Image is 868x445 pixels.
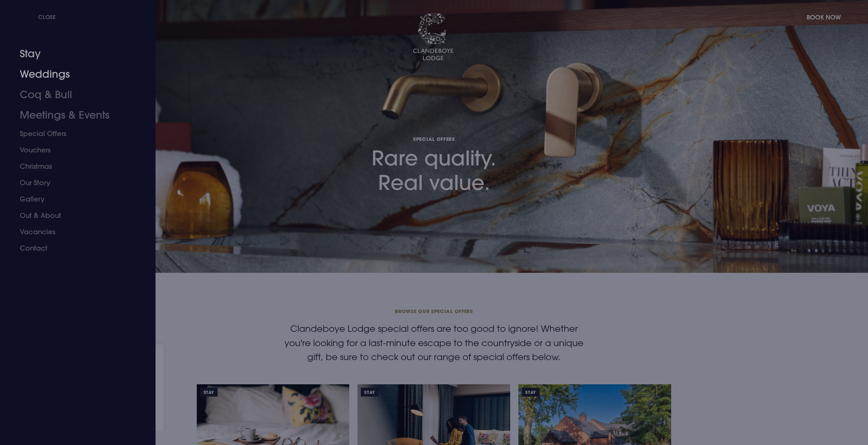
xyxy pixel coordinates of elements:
[20,44,128,64] a: Stay
[20,105,128,125] a: Meetings & Events
[20,224,128,240] a: Vacancies
[20,240,128,256] a: Contact
[20,125,128,142] a: Special Offers
[20,158,128,175] a: Christmas
[20,207,128,224] a: Out & About
[20,10,56,24] button: Close
[20,175,128,191] a: Our Story
[38,13,56,20] span: Close
[20,142,128,158] a: Vouchers
[20,64,128,85] a: Weddings
[20,85,128,105] a: Coq & Bull
[20,191,128,207] a: Gallery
